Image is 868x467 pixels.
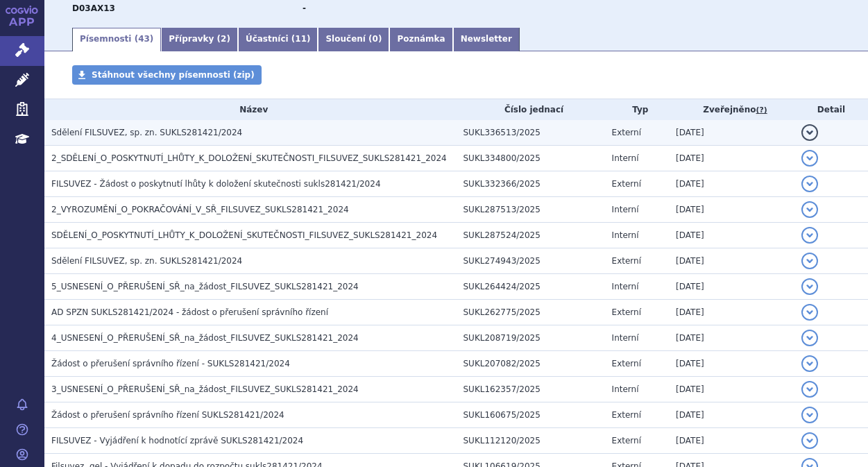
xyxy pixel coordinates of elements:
[801,304,818,321] button: detail
[612,128,641,137] span: Externí
[669,428,794,454] td: [DATE]
[801,278,818,295] button: detail
[51,282,359,291] span: 5_USNESENÍ_O_PŘERUŠENÍ_SŘ_na_žádost_FILSUVEZ_SUKLS281421_2024
[669,99,794,120] th: Zveřejněno
[669,197,794,223] td: [DATE]
[51,179,381,189] span: FILSUVEZ - Žádost o poskytnutí lhůty k doložení skutečnosti sukls281421/2024
[457,248,605,274] td: SUKL274943/2025
[612,282,639,291] span: Interní
[801,432,818,449] button: detail
[457,300,605,325] td: SUKL262775/2025
[51,153,447,163] span: 2_SDĚLENÍ_O_POSKYTNUTÍ_LHŮTY_K_DOLOŽENÍ_SKUTEČNOSTI_FILSUVEZ_SUKLS281421_2024
[72,28,161,51] a: Písemnosti (43)
[612,333,639,343] span: Interní
[669,171,794,197] td: [DATE]
[457,274,605,300] td: SUKL264424/2025
[221,34,226,44] span: 2
[457,325,605,351] td: SUKL208719/2025
[457,223,605,248] td: SUKL287524/2025
[612,410,641,420] span: Externí
[612,307,641,317] span: Externí
[669,377,794,402] td: [DATE]
[457,171,605,197] td: SUKL332366/2025
[801,201,818,218] button: detail
[669,223,794,248] td: [DATE]
[51,359,290,368] span: Žádost o přerušení správního řízení - SUKLS281421/2024
[794,99,868,120] th: Detail
[51,205,349,214] span: 2_VYROZUMĚNÍ_O_POKRAČOVÁNÍ_V_SŘ_FILSUVEZ_SUKLS281421_2024
[612,230,639,240] span: Interní
[51,333,359,343] span: 4_USNESENÍ_O_PŘERUŠENÍ_SŘ_na_žádost_FILSUVEZ_SUKLS281421_2024
[457,428,605,454] td: SUKL112120/2025
[669,248,794,274] td: [DATE]
[669,146,794,171] td: [DATE]
[801,381,818,398] button: detail
[612,153,639,163] span: Interní
[801,176,818,192] button: detail
[612,205,639,214] span: Interní
[453,28,520,51] a: Newsletter
[373,34,378,44] span: 0
[669,120,794,146] td: [DATE]
[801,150,818,167] button: detail
[51,307,328,317] span: AD SPZN SUKLS281421/2024 - žádost o přerušení správního řízení
[612,256,641,266] span: Externí
[457,351,605,377] td: SUKL207082/2025
[801,124,818,141] button: detail
[669,325,794,351] td: [DATE]
[801,355,818,372] button: detail
[457,402,605,428] td: SUKL160675/2025
[318,28,389,51] a: Sloučení (0)
[801,330,818,346] button: detail
[669,402,794,428] td: [DATE]
[801,253,818,269] button: detail
[457,377,605,402] td: SUKL162357/2025
[51,230,437,240] span: SDĚLENÍ_O_POSKYTNUTÍ_LHŮTY_K_DOLOŽENÍ_SKUTEČNOSTI_FILSUVEZ_SUKLS281421_2024
[801,227,818,244] button: detail
[612,436,641,445] span: Externí
[51,128,242,137] span: Sdělení FILSUVEZ, sp. zn. SUKLS281421/2024
[295,34,307,44] span: 11
[389,28,452,51] a: Poznámka
[238,28,318,51] a: Účastníci (11)
[51,256,242,266] span: Sdělení FILSUVEZ, sp. zn. SUKLS281421/2024
[457,146,605,171] td: SUKL334800/2025
[72,3,115,13] strong: BŘEZOVÁ KŮRA
[612,359,641,368] span: Externí
[669,300,794,325] td: [DATE]
[303,3,306,13] strong: -
[457,120,605,146] td: SUKL336513/2025
[669,274,794,300] td: [DATE]
[612,179,641,189] span: Externí
[612,384,639,394] span: Interní
[669,351,794,377] td: [DATE]
[72,65,262,85] a: Stáhnout všechny písemnosti (zip)
[801,407,818,423] button: detail
[161,28,238,51] a: Přípravky (2)
[605,99,670,120] th: Typ
[44,99,457,120] th: Název
[92,70,255,80] span: Stáhnout všechny písemnosti (zip)
[51,384,359,394] span: 3_USNESENÍ_O_PŘERUŠENÍ_SŘ_na_žádost_FILSUVEZ_SUKLS281421_2024
[51,436,303,445] span: FILSUVEZ - Vyjádření k hodnotící zprávě SUKLS281421/2024
[51,410,284,420] span: Žádost o přerušení správního řízení SUKLS281421/2024
[457,197,605,223] td: SUKL287513/2025
[457,99,605,120] th: Číslo jednací
[138,34,150,44] span: 43
[756,105,767,115] abbr: (?)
